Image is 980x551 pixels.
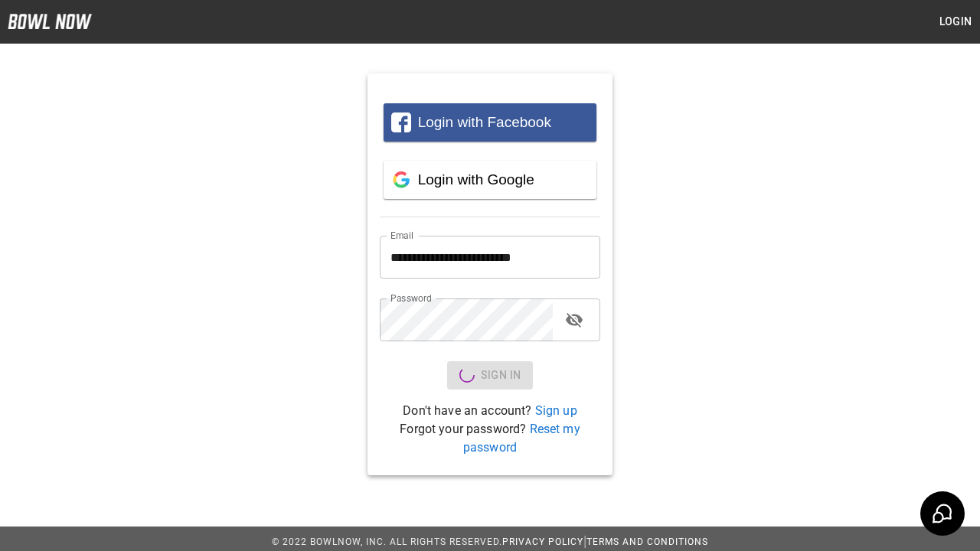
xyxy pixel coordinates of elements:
[559,305,590,335] button: toggle password visibility
[418,114,551,130] span: Login with Facebook
[380,402,600,420] p: Don't have an account?
[535,403,577,418] a: Sign up
[272,536,502,547] span: © 2022 BowlNow, Inc. All Rights Reserved.
[463,422,580,455] a: Reset my password
[502,536,583,547] a: Privacy Policy
[380,420,600,457] p: Forgot your password?
[384,161,596,199] button: Login with Google
[8,14,92,29] img: logo
[384,103,596,142] button: Login with Facebook
[586,536,708,547] a: Terms and Conditions
[418,171,534,187] span: Login with Google
[931,8,980,36] button: Login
